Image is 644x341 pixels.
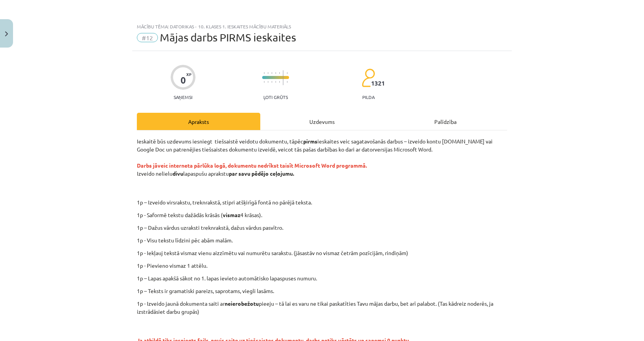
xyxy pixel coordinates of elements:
strong: pirms [303,138,317,145]
p: 1p - Saformē tekstu dažādās krāsās ( 4 krāsas). [137,211,507,219]
p: 1p - Pievieno vismaz 1 attēlu. [137,262,507,270]
strong: par savu pēdējo ceļojumu. [229,170,294,177]
div: Mācību tēma: Datorikas - 10. klases 1. ieskaites mācību materiāls [137,24,507,29]
p: 1p – Teksts ir gramatiski pareizs, saprotams, viegli lasāms. [137,287,507,295]
p: 1p - Iekļauj tekstā vismaz vienu aizzīmētu vai numurētu sarakstu. (jāsastāv no vismaz četrām pozī... [137,249,507,257]
img: icon-short-line-57e1e144782c952c97e751825c79c345078a6d821885a25fce030b3d8c18986b.svg [271,81,272,83]
img: icon-short-line-57e1e144782c952c97e751825c79c345078a6d821885a25fce030b3d8c18986b.svg [271,72,272,74]
p: 1p - Izveido jaunā dokumenta saiti ar pieeju – tā lai es varu ne tikai paskatīties Tavu mājas dar... [137,300,507,316]
img: icon-short-line-57e1e144782c952c97e751825c79c345078a6d821885a25fce030b3d8c18986b.svg [275,81,276,83]
p: 1p – Izveido virsrakstu, treknrakstā, stipri atšķirīgā fontā no pārējā teksta. [180,198,514,206]
strong: Darbs jāveic interneta pārlūka logā, dokumentu nedrīkst taisīt Microsoft Word programmā. [137,162,367,169]
p: Ieskaitē būs uzdevums iesniegt tiešsaistē veidotu dokumentu, tāpēc ieskaites veic sagatavošanās d... [137,137,507,194]
strong: neierobežotu [225,300,259,307]
div: Palīdzība [384,113,507,130]
img: icon-short-line-57e1e144782c952c97e751825c79c345078a6d821885a25fce030b3d8c18986b.svg [279,72,280,74]
p: 1p – Dažus vārdus uzraksti treknrakstā, dažus vārdus pasvītro. [137,224,507,232]
p: Ļoti grūts [263,94,288,100]
strong: vismaz [223,211,240,218]
p: Saņemsi [171,94,195,100]
img: icon-short-line-57e1e144782c952c97e751825c79c345078a6d821885a25fce030b3d8c18986b.svg [275,72,276,74]
img: icon-close-lesson-0947bae3869378f0d4975bcd49f059093ad1ed9edebbc8119c70593378902aed.svg [5,31,8,36]
strong: divu [172,170,183,177]
img: icon-short-line-57e1e144782c952c97e751825c79c345078a6d821885a25fce030b3d8c18986b.svg [268,81,268,83]
div: Apraksts [137,113,260,130]
p: pilda [362,94,375,100]
img: icon-short-line-57e1e144782c952c97e751825c79c345078a6d821885a25fce030b3d8c18986b.svg [287,81,287,83]
img: icon-long-line-d9ea69661e0d244f92f715978eff75569469978d946b2353a9bb055b3ed8787d.svg [283,70,284,85]
p: 1p – Lapas apakšā sākot no 1. lapas ievieto automātisko lapaspuses numuru. [137,274,507,282]
img: icon-short-line-57e1e144782c952c97e751825c79c345078a6d821885a25fce030b3d8c18986b.svg [279,81,280,83]
img: icon-short-line-57e1e144782c952c97e751825c79c345078a6d821885a25fce030b3d8c18986b.svg [264,81,264,83]
img: icon-short-line-57e1e144782c952c97e751825c79c345078a6d821885a25fce030b3d8c18986b.svg [264,72,264,74]
img: icon-short-line-57e1e144782c952c97e751825c79c345078a6d821885a25fce030b3d8c18986b.svg [287,72,287,74]
span: Mājas darbs PIRMS ieskaites [160,31,296,44]
span: 1321 [371,80,385,87]
span: XP [186,72,191,76]
p: 1p - Visu tekstu līdzini pēc abām malām. [137,236,507,244]
img: icon-short-line-57e1e144782c952c97e751825c79c345078a6d821885a25fce030b3d8c18986b.svg [268,72,268,74]
span: #12 [137,33,158,42]
div: Uzdevums [260,113,384,130]
div: 0 [181,75,186,86]
img: students-c634bb4e5e11cddfef0936a35e636f08e4e9abd3cc4e673bd6f9a4125e45ecb1.svg [361,68,375,87]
